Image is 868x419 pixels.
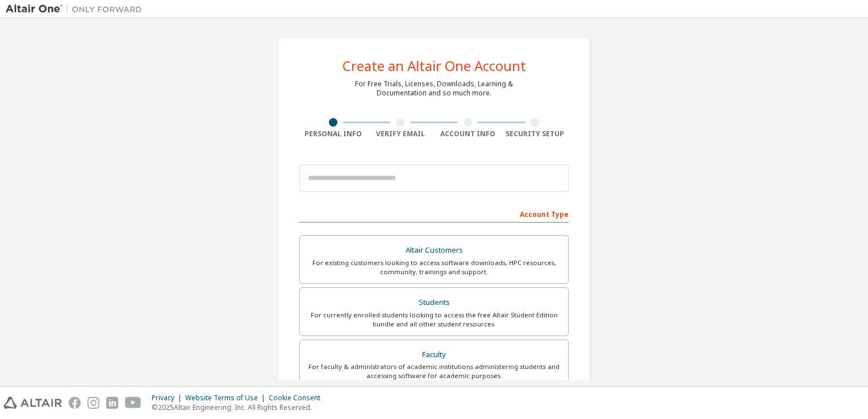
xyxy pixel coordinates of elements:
[3,397,62,409] img: altair_logo.svg
[6,3,148,15] img: Altair One
[125,397,141,409] img: youtube.svg
[269,393,327,403] div: Cookie Consent
[307,362,561,380] div: For faculty & administrators of academic institutions administering students and accessing softwa...
[307,347,561,363] div: Faculty
[69,397,81,409] img: facebook.svg
[185,393,269,403] div: Website Terms of Use
[502,129,569,139] div: Security Setup
[367,129,435,139] div: Verify Email
[299,129,367,139] div: Personal Info
[299,204,569,223] div: Account Type
[307,242,561,258] div: Altair Customers
[106,397,118,409] img: linkedin.svg
[343,59,526,73] div: Create an Altair One Account
[307,258,561,276] div: For existing customers looking to access software downloads, HPC resources, community, trainings ...
[152,403,327,412] p: © 2025 Altair Engineering, Inc. All Rights Reserved.
[307,311,561,329] div: For currently enrolled students looking to access the free Altair Student Edition bundle and all ...
[87,397,99,409] img: instagram.svg
[152,393,185,403] div: Privacy
[307,295,561,311] div: Students
[355,79,513,98] div: For Free Trials, Licenses, Downloads, Learning & Documentation and so much more.
[434,129,502,139] div: Account Info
